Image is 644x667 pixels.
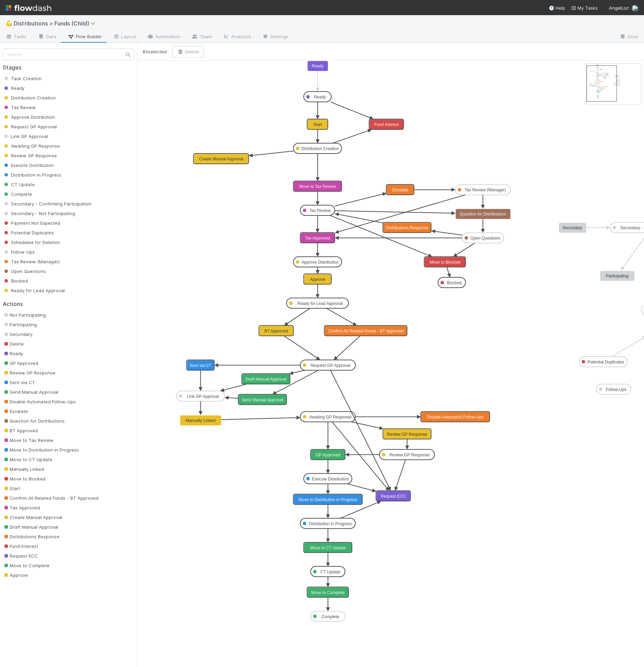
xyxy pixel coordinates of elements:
text: Distributions Response [386,225,429,230]
span: Fund Interest [3,543,38,549]
span: Secondary - Not Participating [3,211,75,216]
img: avatar_8e0a024e-b700-4f9f-aecf-6f1e79dccd3c.png [632,5,638,12]
span: Sent via CT [3,380,35,385]
text: Request GP Approval [311,363,350,368]
span: Start [3,486,20,491]
span: My Tasks [571,5,598,11]
span: Awaiting GP Response [3,143,60,149]
text: Ready [312,64,324,68]
span: Draft Manual Approval [3,524,58,530]
span: Ready [3,351,23,356]
span: Tasks [6,33,27,40]
span: Open Questions [3,268,46,274]
span: Approve Distribution [3,114,55,120]
span: Move to CT Update [3,457,52,462]
span: GP Approved [3,360,38,366]
span: Distribution in Progress [3,172,61,178]
span: 💪 [6,20,12,26]
text: Blocked [447,280,462,285]
a: Flow Builder [62,32,107,43]
span: Secondary - Confirming Participation [3,201,91,207]
span: Ready for Lead Approval [3,288,65,293]
span: Request GP Approval [3,124,57,129]
span: Tax Approved [3,505,40,510]
text: Complete [322,614,340,619]
text: Request ECC [381,494,406,499]
h2: Actions [3,301,134,307]
text: Review GP Response [389,453,430,457]
span: Task Creation [3,76,42,81]
a: Docs [614,32,644,43]
text: Draft Manual Approval [246,377,287,382]
div: Help [549,4,565,11]
text: Send Manual Approval [242,398,283,402]
text: Ready [314,95,326,99]
span: Not Participating [3,312,46,318]
span: Distributions Response [3,534,59,539]
span: Blocked [3,278,28,284]
span: Payment Not Expected [3,220,60,226]
text: Manually Linked [186,418,216,423]
span: Distribution Creation [3,95,56,100]
a: Team [186,32,217,43]
span: Escalate [3,409,28,414]
text: Confirm All Related Funds - BT Approved [328,329,404,333]
a: Data [32,32,62,43]
span: AngelList [609,5,629,11]
text: CT Update [321,570,341,574]
h2: Stages [3,64,134,71]
span: Move to Tax Review [3,437,53,443]
a: Settings [257,32,294,43]
text: Link GP Approval [187,394,219,399]
text: Awaiting GP Response [309,415,352,420]
text: Execute Distribution [312,477,349,481]
text: Open Questions [470,236,500,241]
span: Ready [3,85,24,91]
span: Confirm All Related Funds - BT Approved [3,495,98,501]
span: Manually Linked [3,466,44,472]
span: Delete [3,341,24,347]
text: Question for Distributions [460,212,506,216]
span: Disable Automated Follow-Ups [3,399,76,404]
a: Analytics [217,32,257,43]
text: Tax Review [310,208,331,213]
text: Sent via CT [190,363,211,368]
span: Tax Review [3,105,36,110]
text: Create Manual Approval [199,157,243,161]
span: Review GP Response [3,370,55,375]
text: Follow-Ups [606,387,626,392]
text: Move to Distribution in Progress [299,497,357,502]
text: Potential Duplicates [588,360,624,364]
text: Escalate [392,188,408,192]
text: Tax Approved [305,236,330,241]
span: Follow-Ups [3,249,35,255]
span: 85 selected [143,48,167,55]
button: Delete [172,46,204,57]
span: CT Update [3,182,35,187]
span: Create Manual Approval [3,515,62,520]
span: Flow Builder [67,33,102,40]
text: Move to Tax Review [299,184,336,189]
span: Send Manual Approval [3,389,58,395]
text: Approve [310,277,325,282]
text: Distribution in Progress [309,521,352,526]
span: Move to Blocked [3,476,45,481]
text: Start [313,122,322,127]
span: Complete [3,191,32,197]
span: Move to Distribution in Progress [3,447,79,453]
span: Distributions > Funds (Child) [14,20,99,27]
span: Question for Distributions [3,418,65,424]
a: Automation [142,32,186,43]
text: Review GP Response [387,432,427,437]
span: Review GP Response [3,153,57,158]
text: Ready for Lead Approval [297,301,343,306]
text: Move to Blocked [430,260,460,265]
span: Potential Duplicates [3,230,54,235]
span: Request ECC [3,553,38,559]
span: Tax Review (Manager) [3,259,60,264]
text: Secondary [563,225,582,230]
span: Secondary [3,331,33,337]
text: Move to Complete [311,590,345,595]
span: BT Approved [3,428,38,433]
text: Approve Distribution [301,260,339,265]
